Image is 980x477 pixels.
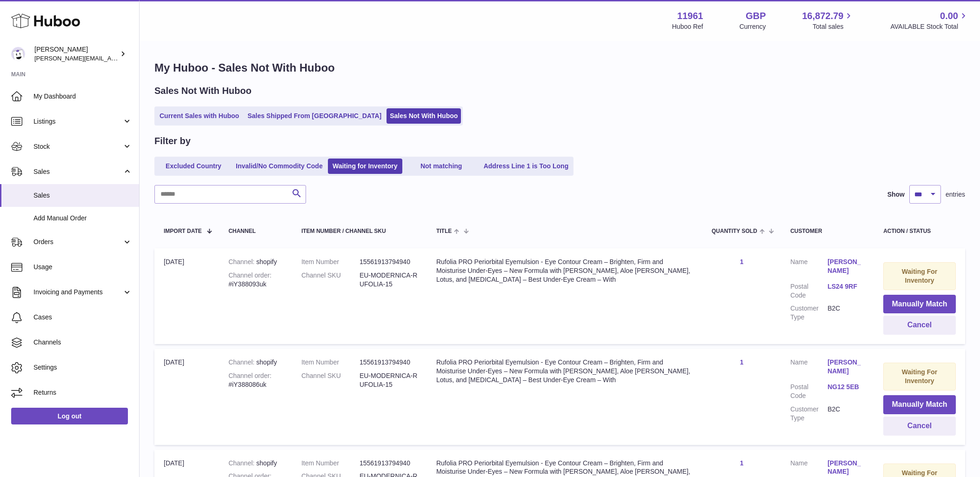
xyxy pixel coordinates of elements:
[301,358,360,367] dt: Item Number
[902,268,937,284] strong: Waiting For Inventory
[802,10,854,31] a: 16,872.79 Total sales
[228,358,283,367] div: shopify
[740,258,744,265] a: 1
[827,282,865,291] a: LS24 9RF
[33,167,122,176] span: Sales
[301,258,360,266] dt: Item Number
[154,248,219,344] td: [DATE]
[360,459,418,468] dd: 15561913794940
[802,10,843,22] span: 16,872.79
[301,271,360,289] dt: Channel SKU
[33,142,122,151] span: Stock
[156,159,231,174] a: Excluded Country
[712,228,757,234] span: Quantity Sold
[228,258,256,265] strong: Channel
[228,459,256,467] strong: Channel
[34,45,118,63] div: [PERSON_NAME]
[228,371,283,389] div: #iY388086uk
[301,459,360,468] dt: Item Number
[228,358,256,366] strong: Channel
[740,459,744,467] a: 1
[360,258,418,266] dd: 15561913794940
[154,135,191,147] h2: Filter by
[436,258,693,284] div: Rufolia PRO Periorbital Eyemulsion - Eye Contour Cream – Brighten, Firm and Moisturise Under-Eyes...
[33,363,132,372] span: Settings
[328,159,402,174] a: Waiting for Inventory
[883,228,956,234] div: Action / Status
[360,358,418,367] dd: 15561913794940
[33,288,122,297] span: Invoicing and Payments
[33,214,132,223] span: Add Manual Order
[890,22,969,31] span: AVAILABLE Stock Total
[887,190,905,199] label: Show
[34,54,187,62] span: [PERSON_NAME][EMAIL_ADDRESS][DOMAIN_NAME]
[228,228,283,234] div: Channel
[33,238,122,246] span: Orders
[827,358,865,376] a: [PERSON_NAME]
[790,383,827,400] dt: Postal Code
[33,388,132,397] span: Returns
[387,108,461,124] a: Sales Not With Huboo
[790,228,865,234] div: Customer
[827,383,865,391] a: NG12 5EB
[233,159,326,174] a: Invalid/No Commodity Code
[672,22,703,31] div: Huboo Ref
[301,228,418,234] div: Item Number / Channel SKU
[244,108,385,124] a: Sales Shipped From [GEOGRAPHIC_DATA]
[790,405,827,423] dt: Customer Type
[436,358,693,384] div: Rufolia PRO Periorbital Eyemulsion - Eye Contour Cream – Brighten, Firm and Moisturise Under-Eyes...
[480,159,572,174] a: Address Line 1 is Too Long
[33,92,132,101] span: My Dashboard
[790,304,827,322] dt: Customer Type
[790,358,827,378] dt: Name
[154,85,252,97] h2: Sales Not With Huboo
[740,22,766,31] div: Currency
[790,258,827,278] dt: Name
[33,117,122,126] span: Listings
[827,258,865,275] a: [PERSON_NAME]
[746,10,766,22] strong: GBP
[228,372,272,379] strong: Channel order
[946,190,965,199] span: entries
[940,10,958,22] span: 0.00
[883,395,956,414] button: Manually Match
[827,459,865,477] a: [PERSON_NAME]
[883,295,956,314] button: Manually Match
[890,10,969,31] a: 0.00 AVAILABLE Stock Total
[154,60,965,75] h1: My Huboo - Sales Not With Huboo
[813,22,854,31] span: Total sales
[902,368,937,384] strong: Waiting For Inventory
[228,258,283,266] div: shopify
[827,405,865,423] dd: B2C
[154,349,219,444] td: [DATE]
[436,228,452,234] span: Title
[156,108,242,124] a: Current Sales with Huboo
[228,272,272,279] strong: Channel order
[883,417,956,436] button: Cancel
[883,316,956,335] button: Cancel
[33,313,132,322] span: Cases
[33,191,132,200] span: Sales
[404,159,479,174] a: Not matching
[33,263,132,272] span: Usage
[228,271,283,289] div: #iY388093uk
[677,10,703,22] strong: 11961
[740,358,744,366] a: 1
[360,271,418,289] dd: EU-MODERNICA-RUFOLIA-15
[827,304,865,322] dd: B2C
[33,338,132,347] span: Channels
[228,459,283,468] div: shopify
[11,47,25,61] img: raghav@transformative.in
[790,282,827,300] dt: Postal Code
[164,228,202,234] span: Import date
[360,371,418,389] dd: EU-MODERNICA-RUFOLIA-15
[301,371,360,389] dt: Channel SKU
[11,408,128,424] a: Log out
